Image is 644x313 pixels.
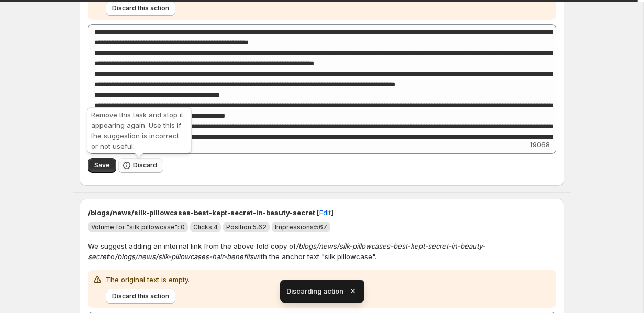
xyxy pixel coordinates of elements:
button: Save [88,158,116,173]
button: Discard [118,158,163,173]
button: Discard this action [106,289,175,304]
span: Volume for "silk pillowcase": 0 [91,223,185,231]
span: Save [94,161,110,170]
span: Discard this action [112,292,169,300]
button: Discard this action [106,1,175,16]
p: We suggest adding an internal link from the above fold copy of to with the anchor text "silk pill... [88,241,556,262]
span: Discard this action [112,4,169,13]
span: Discard [133,161,157,170]
em: /blogs/news/silk-pillowcases-best-kept-secret-in-beauty-secret [88,242,485,261]
span: Clicks: 4 [193,223,218,231]
span: Impressions: 567 [275,223,327,231]
span: Discarding action [286,286,343,296]
em: /blogs/news/silk-pillowcases-hair-benefits [115,252,253,261]
button: Edit [313,204,337,221]
span: Position: 5.62 [226,223,267,231]
p: The original text is empty. [106,274,190,285]
span: Edit [319,207,331,218]
p: /blogs/news/silk-pillowcases-best-kept-secret-in-beauty-secret [ ] [88,207,556,218]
